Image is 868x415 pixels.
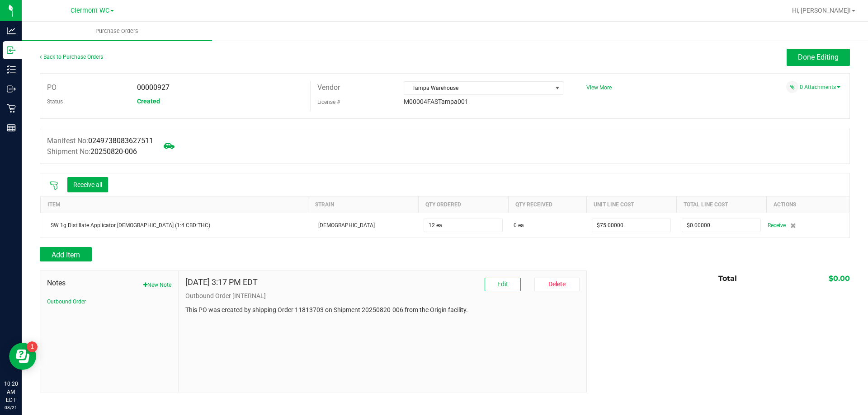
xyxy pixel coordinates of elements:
[7,65,16,74] inline-svg: Inventory
[317,95,340,109] label: License #
[787,49,850,66] button: Done Editing
[424,219,502,232] input: 0 ea
[514,221,524,229] span: 0 ea
[534,278,580,291] button: Delete
[317,81,340,94] label: Vendor
[4,404,18,411] p: 08/21
[766,196,849,213] th: Actions
[47,95,63,108] label: Status
[314,222,375,228] span: [DEMOGRAPHIC_DATA]
[7,84,16,93] inline-svg: Outbound
[143,281,171,289] button: New Note
[47,278,171,289] span: Notes
[792,7,851,14] span: Hi, [PERSON_NAME]!
[7,46,16,55] inline-svg: Inbound
[185,305,580,315] p: This PO was created by shipping Order 11813703 on Shipment 20250820-006 from the Origin facility.
[137,98,160,105] span: Created
[185,291,580,301] p: Outbound Order [INTERNAL]
[9,343,36,370] iframe: Resource center
[47,298,86,306] button: Outbound Order
[800,84,840,90] a: 0 Attachments
[40,54,103,60] a: Back to Purchase Orders
[7,123,16,132] inline-svg: Reports
[40,247,92,261] button: Add Item
[160,137,178,155] span: Mark as not Arrived
[586,196,676,213] th: Unit Line Cost
[548,280,566,288] span: Delete
[592,219,670,232] input: $0.00000
[137,83,170,92] span: 00000927
[718,274,737,283] span: Total
[404,82,552,94] span: Tampa Warehouse
[47,81,57,94] label: PO
[682,219,760,232] input: $0.00000
[46,221,303,229] div: SW 1g Distillate Applicator [DEMOGRAPHIC_DATA] (1:4 CBD:THC)
[41,196,308,213] th: Item
[49,181,58,190] span: Scan packages to receive
[90,147,137,156] span: 20250820-006
[88,136,153,145] span: 0249738083627511
[185,278,258,287] h4: [DATE] 3:17 PM EDT
[404,98,468,105] span: M00004FASTampa001
[418,196,508,213] th: Qty Ordered
[7,104,16,113] inline-svg: Retail
[27,341,38,352] iframe: Resource center unread badge
[768,220,786,231] span: Receive
[676,196,766,213] th: Total Line Cost
[67,177,108,192] button: Receive all
[829,274,850,283] span: $0.00
[47,146,137,157] label: Shipment No:
[47,135,153,146] label: Manifest No:
[4,380,18,404] p: 10:20 AM EDT
[508,196,586,213] th: Qty Received
[586,84,612,91] a: View More
[798,53,839,61] span: Done Editing
[52,251,80,259] span: Add Item
[71,7,109,14] span: Clermont WC
[308,196,418,213] th: Strain
[786,81,798,93] span: Attach a document
[7,26,16,35] inline-svg: Analytics
[485,278,521,291] button: Edit
[83,27,151,35] span: Purchase Orders
[22,22,212,41] a: Purchase Orders
[497,280,508,288] span: Edit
